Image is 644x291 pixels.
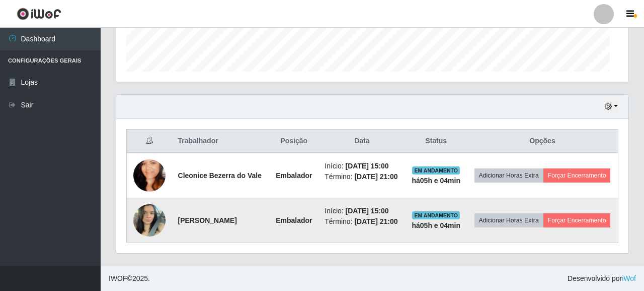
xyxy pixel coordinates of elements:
img: 1620185251285.jpeg [133,147,166,204]
th: Opções [467,130,618,153]
strong: Embalador [276,171,312,180]
button: Adicionar Horas Extra [474,168,543,183]
th: Trabalhador [172,130,270,153]
strong: Embalador [276,216,312,224]
th: Data [318,130,405,153]
li: Término: [325,171,399,182]
button: Forçar Encerramento [543,213,611,227]
strong: há 05 h e 04 min [412,221,460,229]
button: Forçar Encerramento [543,168,611,183]
img: 1754999009306.jpeg [133,199,166,242]
th: Posição [269,130,318,153]
time: [DATE] 15:00 [346,207,389,215]
li: Início: [325,161,399,171]
span: © 2025 . [109,273,150,284]
span: EM ANDAMENTO [412,211,460,219]
strong: Cleonice Bezerra do Vale [178,171,262,180]
span: Desenvolvido por [568,273,636,284]
time: [DATE] 15:00 [346,162,389,170]
span: IWOF [109,274,127,282]
span: EM ANDAMENTO [412,166,460,174]
strong: há 05 h e 04 min [412,177,460,185]
li: Início: [325,206,399,216]
li: Término: [325,216,399,227]
button: Adicionar Horas Extra [474,213,543,227]
th: Status [405,130,467,153]
time: [DATE] 21:00 [354,217,397,225]
strong: [PERSON_NAME] [178,216,237,224]
img: CoreUI Logo [17,8,61,20]
time: [DATE] 21:00 [354,172,397,181]
a: iWof [622,274,636,282]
